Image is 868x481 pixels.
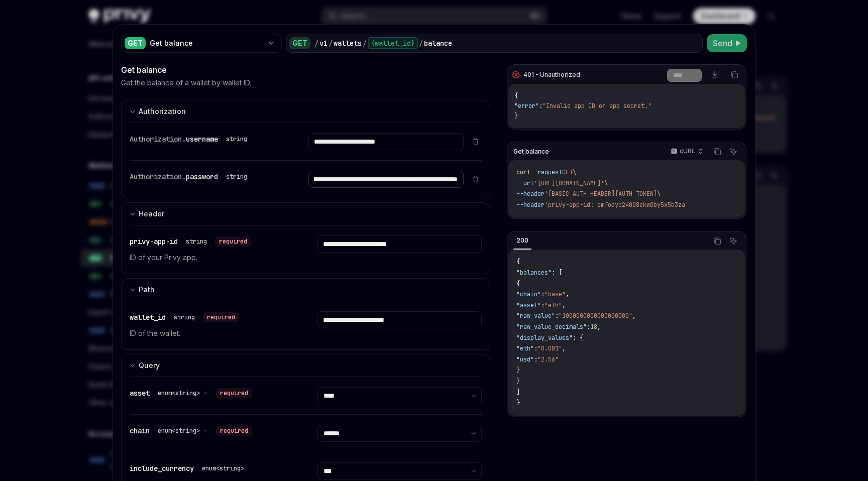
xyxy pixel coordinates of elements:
[727,145,740,158] button: Ask AI
[150,38,263,48] div: Get balance
[363,38,367,48] div: /
[530,168,562,176] span: --request
[130,313,166,322] span: wallet_id
[516,290,541,298] span: "chain"
[555,312,559,320] span: :
[516,179,534,187] span: --url
[121,100,490,123] button: expand input section
[545,301,562,309] span: "eth"
[680,147,695,155] p: cURL
[711,145,724,158] button: Copy the contents from the code block
[665,143,708,160] button: cURL
[514,102,539,110] span: "error"
[513,148,549,156] span: Get balance
[130,464,194,473] span: include_currency
[534,355,537,364] span: :
[566,290,569,298] span: ,
[314,38,318,48] div: /
[534,344,537,352] span: :
[419,38,423,48] div: /
[516,355,534,364] span: "usd"
[121,64,490,76] div: Get balance
[713,37,732,49] span: Send
[329,38,333,48] div: /
[121,78,251,88] p: Get the balance of a wallet by wallet ID.
[516,201,545,209] span: --header
[516,258,520,266] span: {
[707,34,747,52] button: Send
[130,235,251,248] div: privy-app-id
[130,237,178,246] span: privy-app-id
[130,171,251,183] div: Authorization.password
[216,426,252,436] div: required
[516,269,552,277] span: "balances"
[514,112,518,120] span: }
[121,354,490,377] button: expand input section
[573,168,576,176] span: \
[125,37,146,49] div: GET
[514,92,518,100] span: {
[368,37,418,49] div: {wallet_id}
[121,202,490,225] button: expand input section
[139,359,160,372] div: Query
[289,37,310,49] div: GET
[203,312,239,322] div: required
[516,280,520,288] span: {
[727,234,740,248] button: Ask AI
[542,102,652,110] span: "Invalid app ID or app secret."
[590,323,597,331] span: 18
[516,301,541,309] span: "asset"
[121,33,282,54] button: GETGet balance
[545,201,689,209] span: 'privy-app-id: cmfoeyq24008ekw0by5x5b3za'
[319,38,328,48] div: v1
[130,172,186,181] span: Authorization.
[562,344,566,352] span: ,
[516,190,545,198] span: --header
[158,426,208,436] button: enum<string>
[541,301,545,309] span: :
[541,290,545,298] span: :
[632,312,636,320] span: ,
[545,190,657,198] span: '[BASIC_AUTH_HEADER][AUTH_TOKEN]
[573,334,583,342] span: : {
[130,425,252,437] div: chain
[121,278,490,301] button: expand input section
[158,389,200,397] span: enum<string>
[552,269,562,277] span: : [
[537,344,562,352] span: "0.001"
[537,355,559,364] span: "2.56"
[158,388,208,398] button: enum<string>
[139,284,155,296] div: Path
[130,311,239,323] div: wallet_id
[516,377,520,385] span: }
[216,388,252,398] div: required
[534,179,604,187] span: '[URL][DOMAIN_NAME]'
[587,323,590,331] span: :
[424,38,452,48] div: balance
[516,168,530,176] span: curl
[186,172,218,181] span: password
[545,290,566,298] span: "base"
[139,105,186,117] div: Authorization
[130,426,150,435] span: chain
[186,135,218,144] span: username
[513,234,531,247] div: 200
[516,334,573,342] span: "display_values"
[728,68,741,81] button: Copy the contents from the code block
[130,387,252,399] div: asset
[158,427,200,435] span: enum<string>
[657,190,661,198] span: \
[604,179,608,187] span: \
[130,252,293,264] p: ID of your Privy app.
[559,312,632,320] span: "1000000000000000000"
[130,133,251,145] div: Authorization.username
[516,344,534,352] span: "eth"
[516,366,520,374] span: }
[334,38,362,48] div: wallets
[523,71,580,79] div: 401 - Unauthorized
[139,208,164,220] div: Header
[562,301,566,309] span: ,
[516,399,520,407] span: }
[130,135,186,144] span: Authorization.
[516,388,520,396] span: ]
